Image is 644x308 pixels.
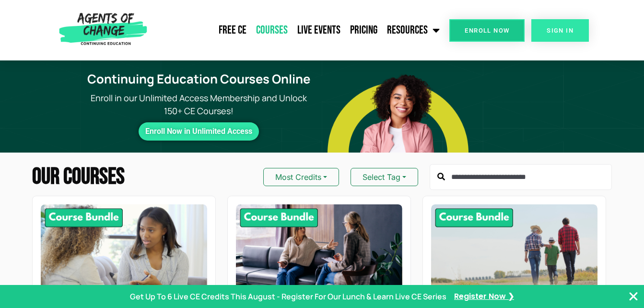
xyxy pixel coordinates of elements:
img: Leadership and Supervision Skills - 8 Credit CE Bundle [236,204,402,296]
a: Enroll Now in Unlimited Access [139,122,259,141]
a: Free CE [214,18,251,42]
button: Select Tag [351,168,418,186]
span: Enroll Now in Unlimited Access [145,129,252,134]
span: Enroll Now [465,27,509,34]
nav: Menu [151,18,445,42]
h1: Continuing Education Courses Online [82,72,316,87]
a: Enroll Now [449,19,525,42]
a: Pricing [345,18,382,42]
img: New Therapist Essentials - 10 Credit CE Bundle [41,204,207,296]
p: Get Up To 6 Live CE Credits This August - Register For Our Lunch & Learn Live CE Series [130,291,446,302]
a: Register Now ❯ [454,291,514,302]
a: Courses [251,18,293,42]
button: Most Credits [263,168,339,186]
a: SIGN IN [531,19,589,42]
a: Resources [382,18,445,42]
h2: Our Courses [32,166,125,189]
img: Rural and Underserved Practice - 8 Credit CE Bundle [431,204,597,296]
p: Enroll in our Unlimited Access Membership and Unlock 150+ CE Courses! [76,92,322,118]
button: Close Banner [628,291,639,302]
span: SIGN IN [547,27,574,34]
a: Live Events [293,18,345,42]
